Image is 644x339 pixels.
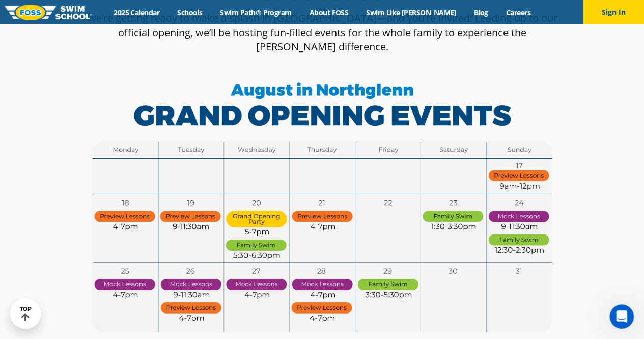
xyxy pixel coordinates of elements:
[20,306,32,322] div: TOP
[5,5,92,20] img: FOSS Swim School Logo
[497,8,539,17] a: Careers
[357,8,465,17] a: Swim Like [PERSON_NAME]
[465,8,497,17] a: Blog
[211,8,300,17] a: Swim Path® Program
[169,8,211,17] a: Schools
[609,304,634,329] iframe: Intercom live chat
[300,8,357,17] a: About FOSS
[82,11,563,54] p: We’re getting ready to make a splash in [GEOGRAPHIC_DATA]—and you’re invited! Leading up to our o...
[105,8,169,17] a: 2025 Calendar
